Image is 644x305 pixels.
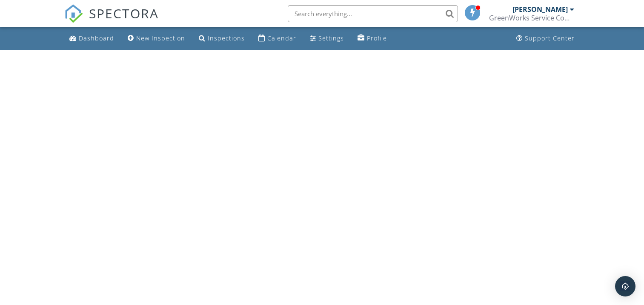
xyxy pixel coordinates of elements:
input: Search everything... [288,5,458,22]
div: Profile [367,34,387,42]
a: Settings [306,31,347,46]
div: Dashboard [79,34,114,42]
a: Profile [354,31,390,46]
div: Open Intercom Messenger [615,276,635,296]
a: SPECTORA [64,12,159,29]
a: Support Center [513,31,578,46]
div: Inspections [208,34,245,42]
div: Settings [318,34,344,42]
img: The Best Home Inspection Software - Spectora [64,4,83,23]
a: Inspections [195,31,248,46]
a: New Inspection [124,31,189,46]
div: GreenWorks Service Company [489,14,574,22]
div: Support Center [525,34,575,42]
a: Dashboard [66,31,117,46]
div: [PERSON_NAME] [512,5,568,14]
span: SPECTORA [89,4,159,22]
a: Calendar [255,31,300,46]
div: Calendar [267,34,296,42]
div: New Inspection [136,34,185,42]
